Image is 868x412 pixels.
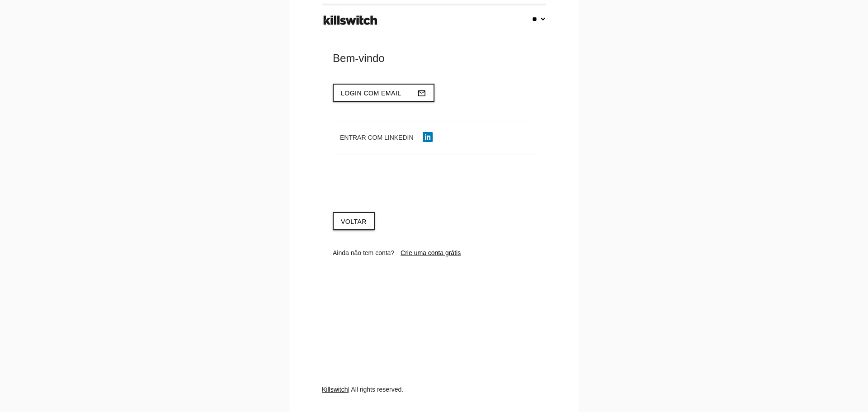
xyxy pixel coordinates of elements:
[423,132,433,142] img: linkedin-icon.png
[321,12,379,28] img: ks-logo-black-footer.png
[322,385,546,412] div: | All rights reserved.
[417,85,426,102] i: mail_outline
[333,212,375,230] a: Voltar
[401,249,461,256] a: Crie uma conta grátis
[333,51,535,66] div: Bem-vindo
[328,172,455,192] iframe: Botão Iniciar sessão com o Google
[333,129,440,146] button: Entrar com LinkedIn
[340,134,414,141] span: Entrar com LinkedIn
[333,249,394,256] span: Ainda não tem conta?
[341,90,401,97] span: Login com email
[322,386,348,393] a: Killswitch
[333,84,434,102] button: Login com emailmail_outline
